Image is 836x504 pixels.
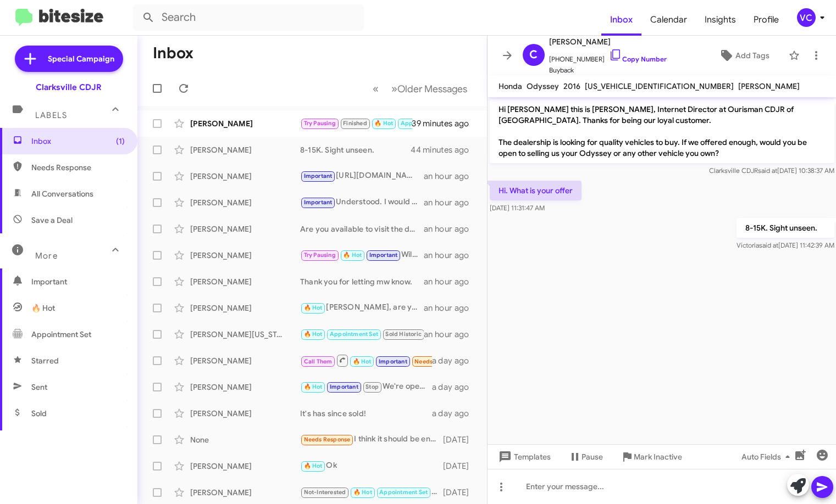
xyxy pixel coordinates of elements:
span: Mark Inactive [634,447,682,467]
a: Insights [696,4,745,36]
a: Inbox [601,4,641,36]
span: 2016 [563,81,580,91]
div: [PERSON_NAME][US_STATE] [190,329,300,340]
span: Stop [366,383,379,390]
div: [PERSON_NAME] [190,276,300,287]
div: VC [797,8,816,27]
div: a day ago [432,382,478,393]
button: Pause [560,447,612,467]
div: [PERSON_NAME] [190,223,300,234]
div: [PERSON_NAME] [190,355,300,366]
span: » [391,82,397,96]
span: Important [31,276,125,287]
span: Sent [31,382,47,393]
button: Next [385,77,474,100]
div: [DATE] [443,487,478,498]
span: Sold Historic [385,331,422,338]
div: a day ago [432,408,478,419]
span: 🔥 Hot [304,383,323,390]
div: I think it should be entitled to my oil change and car rotation. Unfortunately it expired with it... [300,433,443,446]
span: Important [304,199,333,206]
a: Copy Number [609,55,667,63]
span: Inbox [31,136,125,147]
span: Victoria [DATE] 11:42:39 AM [736,241,834,249]
span: Auto Fields [741,447,794,467]
div: [PERSON_NAME] [190,382,300,393]
a: Special Campaign [15,46,123,72]
span: Important [369,251,398,259]
button: Add Tags [704,46,783,65]
p: Hi [PERSON_NAME] this is [PERSON_NAME], Internet Director at Ourisman CDJR of [GEOGRAPHIC_DATA]. ... [490,99,834,163]
div: We are not looking to sell at this time, but thank you! [300,117,412,130]
a: Profile [745,4,788,36]
span: Finished [343,120,367,127]
div: an hour ago [424,197,478,208]
div: [DATE] [443,434,478,445]
div: [PERSON_NAME], are you available to visit the dealership? [300,301,424,314]
span: Appointment Set [330,331,378,338]
div: None [190,434,300,445]
span: Templates [496,447,551,467]
div: an hour ago [424,303,478,313]
span: said at [757,166,777,175]
button: VC [788,8,824,27]
span: Starred [31,355,59,366]
div: perfect thank you. [300,486,443,499]
div: [URL][DOMAIN_NAME] [300,170,424,182]
div: [PERSON_NAME] [190,118,300,129]
span: All Conversations [31,188,93,199]
div: [PERSON_NAME] [190,303,300,313]
p: 8-15K. Sight unseen. [736,218,834,238]
span: Try Pausing [304,251,336,259]
span: [PHONE_NUMBER] [549,48,667,65]
span: C [529,46,538,64]
div: [PERSON_NAME] [190,171,300,182]
div: Ok [300,460,443,472]
span: 🔥 Hot [304,304,323,311]
a: Calendar [641,4,696,36]
h1: Inbox [153,44,193,62]
nav: Page navigation example [367,77,474,100]
div: [PERSON_NAME] [190,487,300,498]
div: Are you available to visit the dealership [DATE]? [300,223,424,234]
div: 8-15K. Sight unseen. [300,144,412,155]
span: 🔥 Hot [374,120,393,127]
span: 🔥 Hot [31,303,55,313]
div: It's has since sold! [300,408,432,419]
div: a day ago [432,355,478,366]
button: Templates [488,447,560,467]
span: [US_VEHICLE_IDENTIFICATION_NUMBER] [585,81,734,91]
div: [DATE] [443,461,478,472]
input: Search [133,4,364,31]
span: [DATE] 11:31:47 AM [490,204,545,212]
div: an hour ago [424,223,478,234]
button: Auto Fields [733,447,803,467]
div: Will do [300,249,424,261]
span: Odyssey [527,81,559,91]
span: Honda [499,81,522,91]
button: Mark Inactive [612,447,691,467]
span: More [35,251,58,261]
div: an hour ago [424,250,478,261]
div: Hi what's going on [300,354,432,367]
span: Appointment Set [401,120,449,127]
div: 44 minutes ago [412,144,478,155]
span: Appointment Set [379,489,428,496]
div: an hour ago [424,276,478,287]
span: [PERSON_NAME] [738,81,800,91]
div: [PERSON_NAME] [190,144,300,155]
span: Important [379,358,407,365]
div: [PERSON_NAME] [190,197,300,208]
div: an hour ago [424,171,478,182]
div: 39 minutes ago [412,118,478,129]
span: Pause [582,447,603,467]
div: [PERSON_NAME] [190,408,300,419]
span: 🔥 Hot [353,489,372,496]
div: Understood. I would only be able to offer that amount upon seeing the vehicle. [300,196,424,209]
span: Try Pausing [304,120,336,127]
div: an hour ago [424,329,478,340]
span: Special Campaign [48,53,114,64]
